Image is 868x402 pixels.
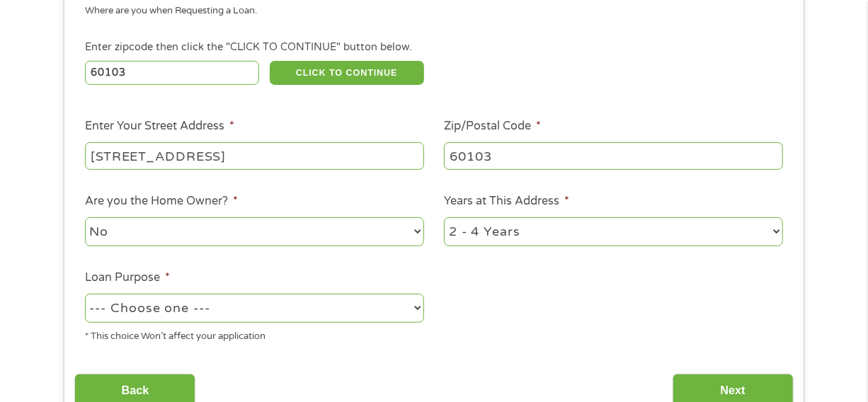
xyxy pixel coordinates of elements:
label: Are you the Home Owner? [85,194,238,209]
div: Enter zipcode then click the "CLICK TO CONTINUE" button below. [85,40,783,55]
div: Where are you when Requesting a Loan. [85,4,773,18]
div: * This choice Won’t affect your application [85,325,424,344]
label: Loan Purpose [85,270,170,285]
input: Enter Zipcode (e.g 01510) [85,61,260,85]
input: 1 Main Street [85,142,424,169]
label: Zip/Postal Code [444,119,541,134]
label: Enter Your Street Address [85,119,234,134]
button: CLICK TO CONTINUE [270,61,424,85]
label: Years at This Address [444,194,569,209]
